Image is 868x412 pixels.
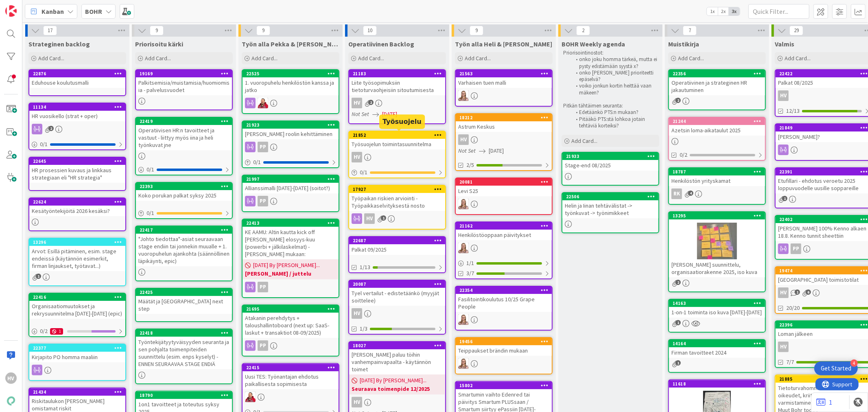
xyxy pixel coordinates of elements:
img: IH [458,90,469,101]
div: 22419Operatiivisen HR:n tavoitteet ja vastuut - liittyy myös iina ja heli työnkuvat jne [136,118,232,150]
a: 20087Tyel vertailut - edistetäänkö (myyjät soittelee)HV1/3 [348,280,446,335]
div: Palkitsemisia/muistamisia/huomiomisia - palvelusvuodet [136,77,232,95]
span: 1 [381,215,386,221]
div: HV [349,98,445,108]
a: 13295[PERSON_NAME] suunnittelu, organisaatiorakenne 2025, iso kuva [668,211,766,292]
span: Add Card... [571,137,597,145]
div: 13296Arvot: Esillä pitäminen, esim. stage endeissä (käytännön esimerkit, firman linjaukset, työta... [29,239,125,271]
div: Eduhouse koulutusmalli [29,77,125,88]
div: 0/1 [136,164,232,175]
div: 13296 [29,239,125,246]
div: 22393 [140,184,232,189]
div: 22418 [136,329,232,337]
span: 20/20 [786,304,800,312]
a: 22417"Johto tiedottaa"-asiat seuraavaan stage endiin tai jonnekin muualle + 1. vuoropuhelun ajank... [135,226,233,281]
a: 19169Palkitsemisia/muistamisia/huomiomisia - palvelusvuodet [135,69,233,110]
div: 22506 [566,194,658,199]
div: 20081Levi S25 [456,178,552,196]
span: 0 / 1 [146,209,154,217]
div: 11134HR vuosikello (strat + oper) [29,103,125,121]
a: 21852Työsuojelun toimintasuunnitelmaHV0/1 [348,131,446,178]
div: 22425 [140,289,232,295]
div: Arvot: Esillä pitäminen, esim. stage endeissä (käytännön esimerkit, firman linjaukset, työtavat...) [29,246,125,271]
img: IH [458,199,469,209]
a: 225251. vuoropuhelu henkilöstön kanssa ja jatkoJS [242,69,339,114]
div: 20081 [459,179,552,185]
span: 0 / 1 [253,158,261,167]
div: 22393Koko porukan palkat syksy 2025 [136,183,232,201]
span: [DATE] [489,147,504,155]
span: 0 / 2 [40,327,48,335]
div: 0/1 [136,208,232,218]
div: KE AAMU: Altin kautta kick off [PERSON_NAME] elosyys-kuu (powerbi + jälkilaskelmat) - [PERSON_NAM... [243,227,339,259]
a: 141631-on-1 toiminta iso kuva [DATE]-[DATE] [668,299,766,333]
div: 19456Teippaukset brändin mukaan [456,338,552,356]
div: HR prosessien kuvaus ja linkkaus strategiaan eli "HR strategia" [29,165,125,183]
div: 14163 [669,300,765,307]
div: HV [349,152,445,162]
span: 1 [795,289,800,295]
a: 21183Liite työsopimuksiin tietoturvaohjeisiin sitoutumisestaHVNot Set[DATE] [348,69,446,124]
div: PP [258,282,268,292]
div: 21852 [349,131,445,139]
a: 21162Henkilöstöoppaan päivityksetIH1/13/7 [455,221,553,279]
span: Add Card... [251,55,278,62]
a: 22356Operatiivinen ja strateginen HR jakautuminen [668,69,766,110]
a: 21563Varhaisen tuen malliIH [455,69,553,107]
div: IH [456,199,552,209]
div: 21997Allianssimalli [DATE]-[DATE] (soitot?) [243,175,339,193]
span: Add Card... [358,55,384,62]
div: Koko porukan palkat syksy 2025 [136,190,232,201]
div: 22417 [140,227,232,233]
div: 0/21 [29,326,125,336]
div: 19456 [459,339,552,344]
div: 22624 [33,199,125,205]
div: 21852Työsuojelun toimintasuunnitelma [349,131,445,149]
a: 22425Määtät ja [GEOGRAPHIC_DATA] next step [135,288,233,322]
a: 22419Operatiivisen HR:n tavoitteet ja vastuut - liittyy myös iina ja heli työnkuvat jne0/1 [135,117,233,175]
div: 21852 [353,132,445,138]
div: HV [349,308,445,319]
a: 22418Työntekijätyytyväisyyden seuranta ja sen pohjalta toimenpiteiden suunnittelu (esim. enps kys... [135,329,233,384]
div: 21997 [246,176,339,182]
div: 22393 [136,183,232,190]
div: 21183 [349,70,445,77]
div: 22876 [33,71,125,77]
div: 22645 [29,158,125,165]
div: PP [791,243,801,254]
div: JS [243,98,339,108]
div: 22876Eduhouse koulutusmalli [29,70,125,88]
div: 17927Työpaikan riskien arviointi - Työpaikkaselvityksestä nosto [349,186,445,211]
div: 22645 [33,158,125,164]
a: 21997Allianssimalli [DATE]-[DATE] (soitot?)PP [242,175,339,212]
div: 18212 [459,115,552,121]
div: 14164Firman tavoitteet 2024 [669,340,765,358]
a: 21244Azetsin loma-aikataulut 20250/2 [668,117,766,161]
b: BOHR [85,7,102,15]
span: 1/13 [360,263,370,272]
a: 22413KE AAMU: Altin kautta kick off [PERSON_NAME] elosyys-kuu (powerbi + jälkilaskelmat) - [PERSO... [242,219,339,298]
div: 22687Palkat 09/2025 [349,237,445,255]
div: 21933 [566,153,658,159]
div: 225251. vuoropuhelu henkilöstön kanssa ja jatko [243,70,339,95]
div: 21923 [243,121,339,129]
span: 12/13 [786,107,800,115]
div: 19169 [136,70,232,77]
div: 0/1 [349,167,445,178]
div: Työpaikan riskien arviointi - Työpaikkaselvityksestä nosto [349,193,445,211]
span: Add Card... [785,55,811,62]
div: 22413 [243,219,339,227]
div: [PERSON_NAME] suunnittelu, organisaatiorakenne 2025, iso kuva [669,259,765,277]
div: Levi S25 [456,186,552,196]
span: Add Card... [678,55,704,62]
span: 4 [688,191,693,196]
div: 21244Azetsin loma-aikataulut 2025 [669,118,765,136]
div: 22624 [29,198,125,206]
a: 21923[PERSON_NAME] roolin kehittäminenPP0/1 [242,121,339,168]
i: Not Set [352,110,369,118]
a: 11134HR vuosikello (strat + oper)0/1 [28,103,126,150]
div: PP [258,196,268,206]
div: 17927 [349,186,445,193]
div: PP [243,340,339,351]
div: Henkilöstön yrityskamat [669,175,765,186]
